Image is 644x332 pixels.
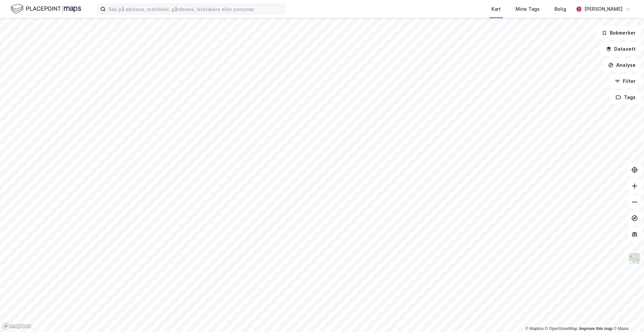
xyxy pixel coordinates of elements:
div: Kontrollprogram for chat [610,300,644,332]
div: Mine Tags [516,5,540,13]
iframe: Chat Widget [610,300,644,332]
input: Søk på adresse, matrikkel, gårdeiere, leietakere eller personer [106,4,285,14]
img: logo.f888ab2527a4732fd821a326f86c7f29.svg [11,3,81,15]
div: Kart [491,5,501,13]
div: Bolig [554,5,566,13]
div: [PERSON_NAME] [584,5,623,13]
